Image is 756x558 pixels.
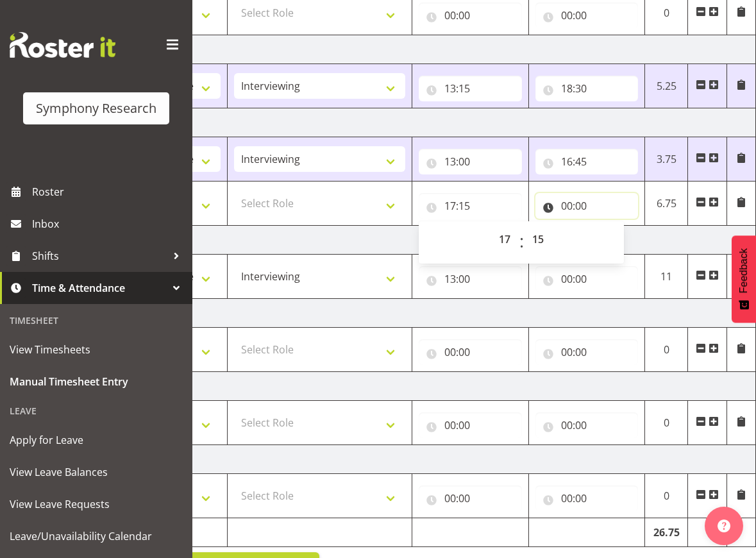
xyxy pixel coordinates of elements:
input: Click to select... [535,486,639,511]
input: Click to select... [535,76,639,101]
span: View Leave Requests [10,495,183,514]
span: Inbox [32,214,186,233]
td: 26.75 [645,518,688,547]
div: Leave [3,398,189,424]
td: 0 [645,401,688,445]
div: Timesheet [3,307,189,334]
td: 11 [645,255,688,299]
input: Click to select... [419,486,522,511]
input: Click to select... [419,266,522,292]
span: : [519,226,524,258]
span: View Timesheets [10,340,183,359]
span: Leave/Unavailability Calendar [10,527,183,546]
input: Click to select... [535,412,639,438]
a: View Leave Balances [3,456,189,488]
img: help-xxl-2.png [718,520,730,532]
input: Click to select... [419,339,522,365]
span: Manual Timesheet Entry [10,372,183,391]
a: Leave/Unavailability Calendar [3,520,189,552]
span: Roster [32,182,186,201]
a: View Timesheets [3,334,189,366]
input: Click to select... [419,412,522,438]
button: Feedback - Show survey [732,235,756,323]
span: Apply for Leave [10,430,183,450]
td: 6.75 [645,182,688,226]
input: Click to select... [535,339,639,365]
input: Click to select... [419,149,522,174]
span: Time & Attendance [32,278,167,298]
input: Click to select... [419,76,522,101]
a: Apply for Leave [3,424,189,456]
img: Rosterit website logo [10,32,115,58]
input: Click to select... [419,3,522,28]
div: Symphony Research [36,99,156,118]
input: Click to select... [535,266,639,292]
a: View Leave Requests [3,488,189,520]
input: Click to select... [419,193,522,219]
td: 0 [645,474,688,518]
input: Click to select... [535,3,639,28]
input: Click to select... [535,193,639,219]
a: Manual Timesheet Entry [3,366,189,398]
span: View Leave Balances [10,462,183,482]
span: Shifts [32,246,167,266]
td: 5.25 [645,64,688,108]
td: 3.75 [645,137,688,182]
input: Click to select... [535,149,639,174]
td: 0 [645,328,688,372]
span: Feedback [738,248,750,293]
